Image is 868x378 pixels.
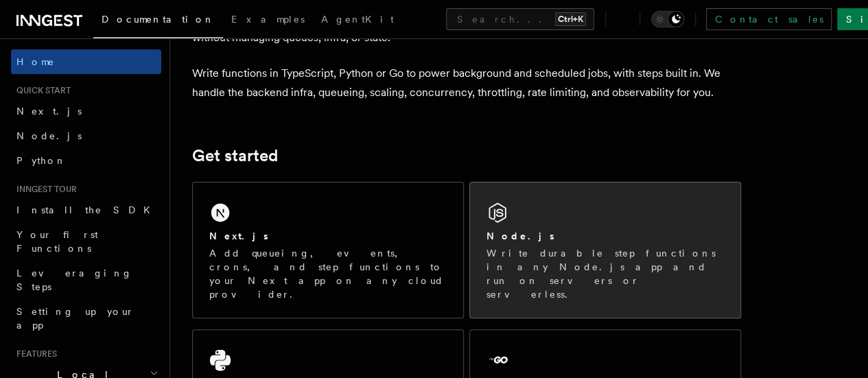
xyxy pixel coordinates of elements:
span: AgentKit [321,14,394,25]
a: Next.js [11,99,161,123]
button: Search...Ctrl+K [446,8,594,30]
span: Quick start [11,85,71,96]
span: Examples [231,14,305,25]
a: Node.js [11,123,161,148]
a: AgentKit [313,4,402,37]
h2: Node.js [486,229,554,243]
span: Features [11,349,57,359]
a: Next.jsAdd queueing, events, crons, and step functions to your Next app on any cloud provider. [192,182,464,318]
span: Home [16,55,55,69]
a: Home [11,49,161,74]
a: Contact sales [706,8,832,30]
span: Leveraging Steps [16,268,132,292]
a: Leveraging Steps [11,261,161,299]
a: Setting up your app [11,299,161,338]
h2: Next.js [209,229,268,243]
span: Inngest tour [11,184,77,195]
a: Get started [192,146,278,165]
span: Next.js [16,106,82,117]
span: Node.js [16,130,82,141]
button: Toggle dark mode [651,11,684,27]
span: Install the SDK [16,204,159,215]
span: Documentation [102,14,215,25]
a: Install the SDK [11,198,161,222]
a: Python [11,148,161,173]
span: Your first Functions [16,229,98,254]
a: Examples [223,4,313,37]
kbd: Ctrl+K [555,12,586,26]
a: Node.jsWrite durable step functions in any Node.js app and run on servers or serverless. [469,182,741,318]
a: Documentation [93,4,223,38]
span: Setting up your app [16,306,134,331]
p: Write functions in TypeScript, Python or Go to power background and scheduled jobs, with steps bu... [192,64,741,102]
span: Python [16,155,67,166]
p: Add queueing, events, crons, and step functions to your Next app on any cloud provider. [209,246,447,301]
p: Write durable step functions in any Node.js app and run on servers or serverless. [486,246,724,301]
a: Your first Functions [11,222,161,261]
